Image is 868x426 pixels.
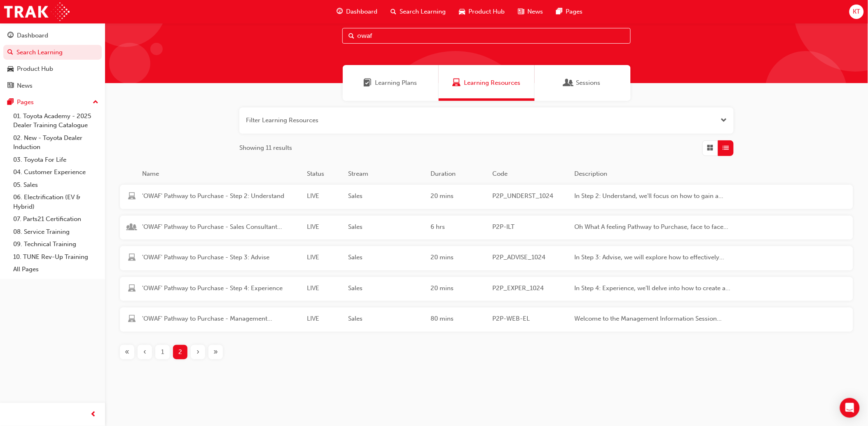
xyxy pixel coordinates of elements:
a: 06. Electrification (EV & Hybrid) [10,191,102,213]
a: Product Hub [3,61,102,77]
span: News [527,7,543,16]
a: News [3,78,102,93]
div: 20 mins [427,253,489,264]
span: Oh What A feeling Pathway to Purchase, face to face training program [575,222,733,232]
span: pages-icon [7,99,14,106]
a: guage-iconDashboard [330,3,384,20]
span: « [125,347,129,357]
div: Pages [17,98,34,107]
button: Page 1 [154,345,171,359]
span: car-icon [7,65,14,73]
div: Duration [427,169,489,179]
button: Pages [3,95,102,110]
span: Welcome to the Management Information Session Webinar eLearning Module. Conducted by our program ... [575,314,733,324]
div: LIVE [304,191,345,203]
span: Sales [348,222,424,232]
span: 2 [178,347,182,357]
a: 07. Parts21 Certification [10,213,102,226]
div: Dashboard [17,31,48,40]
span: P2P_UNDERST_1024 [492,191,568,201]
button: Next page [189,345,207,359]
a: 01. Toyota Academy - 2025 Dealer Training Catalogue [10,110,102,132]
span: pages-icon [556,7,562,17]
span: Pages [566,7,583,16]
span: search-icon [7,49,13,56]
div: News [17,81,33,91]
span: learningResourceType_ELEARNING-icon [128,193,136,202]
button: Last page [207,345,225,359]
span: Grid [707,143,714,153]
span: 'OWAF' Pathway to Purchase - Step 2: Understand [142,191,300,201]
span: 'OWAF' Pathway to Purchase - Management Information Session Webinar eLearning Video Module [142,314,300,324]
span: learningResourceType_ELEARNING-icon [128,315,136,324]
span: learningResourceType_INSTRUCTOR_LED-icon [128,223,136,233]
span: P2P_ADVISE_1024 [492,253,568,262]
a: 'OWAF' Pathway to Purchase - Step 2: UnderstandLIVESales20 minsP2P_UNDERST_1024In Step 2: Underst... [120,185,853,209]
div: Stream [345,169,427,179]
span: guage-icon [7,32,14,40]
a: news-iconNews [511,3,550,20]
a: SessionsSessions [535,65,631,101]
span: In Step 2: Understand, we'll focus on how to gain a clear and detailed understanding of what our ... [575,191,733,201]
span: Sales [348,253,424,262]
span: Search [349,31,354,41]
a: pages-iconPages [550,3,589,20]
span: KT [853,7,860,16]
a: car-iconProduct Hub [452,3,511,20]
span: 'OWAF' Pathway to Purchase - Step 3: Advise [142,253,300,262]
div: Name [139,169,304,179]
span: Dashboard [346,7,377,16]
span: learningResourceType_ELEARNING-icon [128,285,136,294]
span: P2P_EXPER_1024 [492,284,568,293]
div: 80 mins [427,314,489,325]
span: Open the filter [721,116,727,125]
span: Sales [348,314,424,324]
span: ‹ [143,347,146,357]
div: LIVE [304,253,345,264]
span: Sales [348,284,424,293]
span: Learning Plans [375,78,417,88]
a: 05. Sales [10,179,102,191]
span: 'OWAF' Pathway to Purchase - Sales Consultant Immersion Training [142,222,300,232]
div: Product Hub [17,64,53,74]
span: 'OWAF' Pathway to Purchase - Step 4: Experience [142,284,300,293]
span: » [213,347,218,357]
span: › [197,347,199,357]
span: news-icon [7,82,14,90]
button: First page [118,345,136,359]
a: 08. Service Training [10,226,102,238]
a: 'OWAF' Pathway to Purchase - Sales Consultant Immersion TrainingLIVESales6 hrsP2P-ILTOh What A fe... [120,216,853,240]
span: news-icon [518,7,524,17]
input: Search... [342,28,631,44]
div: LIVE [304,284,345,295]
span: learningResourceType_ELEARNING-icon [128,254,136,263]
span: up-icon [93,97,98,108]
button: DashboardSearch LearningProduct HubNews [3,26,102,95]
a: All Pages [10,263,102,276]
a: 09. Technical Training [10,238,102,251]
span: P2P-ILT [492,222,568,232]
span: Sessions [565,78,573,88]
a: 02. New - Toyota Dealer Induction [10,132,102,154]
span: Showing 11 results [239,143,292,153]
span: Product Hub [468,7,505,16]
span: guage-icon [337,7,343,17]
a: 'OWAF' Pathway to Purchase - Management Information Session Webinar eLearning Video ModuleLIVESal... [120,307,853,332]
div: 20 mins [427,284,489,295]
span: Learning Resources [452,78,461,88]
a: Learning ResourcesLearning Resources [439,65,535,101]
a: Search Learning [3,45,102,60]
span: In Step 4: Experience, we’ll delve into how to create a test drive that not only meets but exceed... [575,284,733,293]
a: search-iconSearch Learning [384,3,452,20]
span: Sales [348,191,424,201]
div: 20 mins [427,191,489,203]
a: 03. Toyota For Life [10,154,102,166]
span: Search Learning [400,7,446,16]
a: 04. Customer Experience [10,166,102,179]
div: LIVE [304,314,345,325]
button: Previous page [136,345,154,359]
a: Learning PlansLearning Plans [343,65,439,101]
span: Learning Plans [364,78,372,88]
div: Status [304,169,345,179]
